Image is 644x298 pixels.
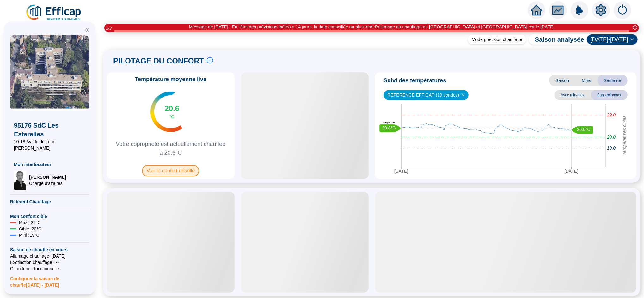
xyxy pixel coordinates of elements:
[19,219,41,226] span: Maxi : 22 °C
[468,35,526,44] div: Mode précision chauffage
[10,247,89,253] span: Saison de chauffe en cours
[10,199,89,205] span: Référent Chauffage
[19,232,40,238] span: Mini : 19 °C
[131,75,211,84] span: Température moyenne live
[19,226,41,232] span: Cible : 20 °C
[29,174,66,180] span: [PERSON_NAME]
[14,170,27,190] img: Chargé d'affaires
[113,56,204,66] span: PILOTAGE DU CONFORT
[529,35,584,44] span: Saison analysée
[607,112,616,117] tspan: 22.0
[382,125,396,130] text: 20.8°C
[607,134,616,140] tspan: 20.0
[14,139,85,151] span: 10-18 Av. du docteur [PERSON_NAME]
[607,146,616,151] tspan: 19.0
[85,28,89,32] span: double-left
[614,1,631,19] img: alerts
[29,180,66,187] span: Chargé d'affaires
[189,24,555,30] div: Message de [DATE] : En l'état des prévisions météo à 14 jours, la date conseillée au plus tard d'...
[564,169,578,174] tspan: [DATE]
[207,57,213,63] span: info-circle
[531,4,542,16] span: home
[10,272,89,288] span: Configurer la saison de chauffe [DATE] - [DATE]
[571,1,588,19] img: alerts
[577,127,590,132] text: 20.6°C
[591,35,634,44] span: 2025-2026
[25,4,83,21] img: efficap energie logo
[109,140,232,157] span: Votre copropriété est actuellement chauffée à 20.6°C
[555,90,591,100] span: Avec min/max
[384,76,446,85] span: Suivi des températures
[394,169,408,174] tspan: [DATE]
[598,75,628,86] span: Semaine
[575,75,598,86] span: Mois
[630,38,634,41] span: down
[106,26,112,31] i: 1 / 3
[552,4,564,16] span: fund
[591,90,628,100] span: Sans min/max
[165,104,180,114] span: 20.6
[14,121,85,139] span: 95176 SdC Les Esterelles
[10,265,89,272] span: Chaufferie : fonctionnelle
[388,90,465,100] span: REFERENCE EFFICAP (19 sondes)
[169,114,175,120] span: °C
[150,92,182,132] img: indicateur températures
[383,121,395,124] text: Moyenne
[14,161,85,168] span: Mon interlocuteur
[142,165,199,176] span: Voir le confort détaillé
[595,4,607,16] span: setting
[10,259,89,265] span: Exctinction chauffage : --
[461,93,465,97] span: down
[622,116,627,155] tspan: Températures cibles
[549,75,575,86] span: Saison
[10,253,89,259] span: Allumage chauffage : [DATE]
[633,25,637,30] span: close-circle
[10,213,89,219] span: Mon confort cible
